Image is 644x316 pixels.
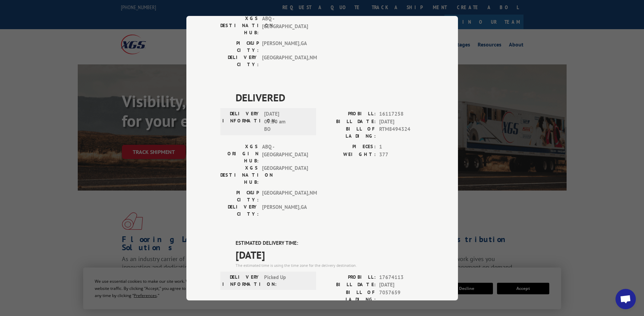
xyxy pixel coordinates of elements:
label: BILL OF LADING: [322,125,376,140]
label: PICKUP CITY: [220,40,259,54]
span: RTM8494324 [379,125,424,140]
span: ABQ - [GEOGRAPHIC_DATA] [262,143,308,164]
div: The estimated time is using the time zone for the delivery destination. [236,262,424,268]
span: [PERSON_NAME] , GA [262,40,308,54]
span: [GEOGRAPHIC_DATA] , NM [262,189,308,203]
label: ESTIMATED DELIVERY TIME: [236,239,424,247]
label: PICKUP CITY: [220,189,259,203]
span: DELIVERED [236,90,424,105]
label: DELIVERY INFORMATION: [222,273,261,288]
span: [DATE] [236,247,424,262]
label: PROBILL: [322,110,376,118]
label: DELIVERY CITY: [220,54,259,68]
label: BILL OF LADING: [322,289,376,303]
span: Picked Up [264,273,310,288]
div: Open chat [615,289,636,309]
label: PIECES: [322,143,376,151]
span: [GEOGRAPHIC_DATA] [262,164,308,186]
label: PROBILL: [322,273,376,281]
label: BILL DATE: [322,118,376,125]
label: XGS DESTINATION HUB: [220,164,259,186]
label: BILL DATE: [322,281,376,289]
span: 377 [379,151,424,158]
span: [DATE] [379,281,424,289]
label: XGS DESTINATION HUB: [220,15,259,36]
label: WEIGHT: [322,151,376,158]
span: [GEOGRAPHIC_DATA] , NM [262,54,308,68]
span: [DATE] [379,118,424,125]
span: 16117258 [379,110,424,118]
span: 17674113 [379,273,424,281]
span: ABQ - [GEOGRAPHIC_DATA] [262,15,308,36]
span: [DATE] 09:30 am BO [264,110,310,133]
label: DELIVERY INFORMATION: [222,110,261,133]
span: 1 [379,143,424,151]
label: DELIVERY CITY: [220,203,259,218]
span: 7057659 [379,289,424,303]
span: [PERSON_NAME] , GA [262,203,308,218]
label: XGS ORIGIN HUB: [220,143,259,164]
